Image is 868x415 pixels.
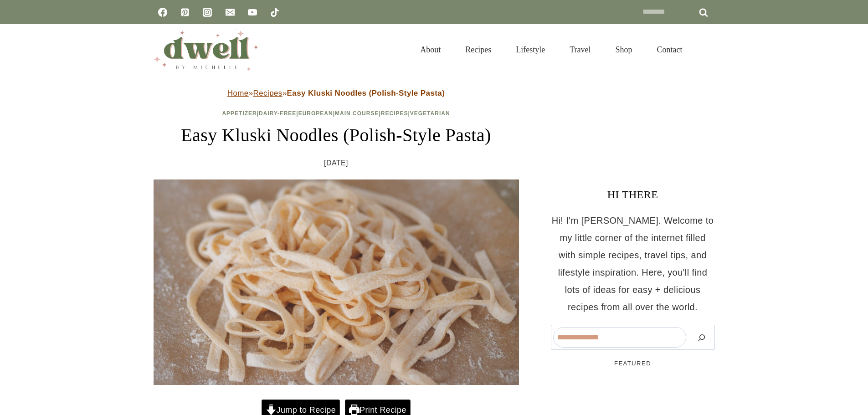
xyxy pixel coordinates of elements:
a: Lifestyle [503,34,557,66]
a: Contact [645,34,695,66]
a: TikTok [266,3,284,21]
a: Travel [557,34,603,66]
a: Pinterest [176,3,194,21]
span: » » [227,89,445,97]
h1: Easy Kluski Noodles (Polish-Style Pasta) [154,122,519,149]
a: Facebook [154,3,172,21]
a: Appetizer [222,110,257,117]
a: Shop [603,34,644,66]
a: Vegetarian [410,110,450,117]
p: Hi! I'm [PERSON_NAME]. Welcome to my little corner of the internet filled with simple recipes, tr... [551,212,715,316]
a: Email [221,3,239,21]
a: Main Course [335,110,379,117]
nav: Primary Navigation [408,34,694,66]
a: YouTube [243,3,262,21]
img: DWELL by michelle [154,29,258,71]
a: European [298,110,333,117]
strong: Easy Kluski Noodles (Polish-Style Pasta) [287,89,445,97]
time: [DATE] [324,156,348,170]
img: Kluski noodles ready to boil [154,179,519,385]
a: Recipes [381,110,408,117]
h3: HI THERE [551,186,715,203]
a: Recipes [253,89,282,97]
a: Recipes [453,34,503,66]
button: Search [691,327,713,348]
a: Instagram [198,3,216,21]
h5: FEATURED [551,359,715,368]
button: View Search Form [699,42,715,57]
span: | | | | | [222,110,450,117]
a: About [408,34,453,66]
a: Home [227,89,249,97]
a: Dairy-Free [259,110,296,117]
